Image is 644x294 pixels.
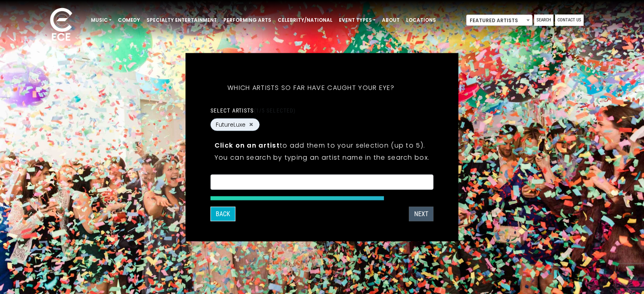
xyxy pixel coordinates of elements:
[534,15,553,26] a: Search
[88,13,115,27] a: Music
[248,121,254,128] button: Remove FutureLuxe
[409,206,433,221] button: Next
[211,106,295,114] label: Select artists
[220,13,275,27] a: Performing Arts
[211,73,412,102] h5: Which artists so far have caught your eye?
[379,13,403,27] a: About
[143,13,220,27] a: Specialty Entertainment
[216,179,428,187] textarea: Search
[41,6,81,45] img: ece_new_logo_whitev2-1.png
[215,140,280,150] strong: Click on an artist
[555,15,584,26] a: Contact Us
[254,107,296,113] span: (1/5 selected)
[336,13,379,27] a: Event Types
[215,140,429,150] p: to add them to your selection (up to 5).
[466,15,533,26] span: Featured Artists
[403,13,439,27] a: Locations
[275,13,336,27] a: Celebrity/National
[115,13,143,27] a: Comedy
[215,152,429,162] p: You can search by typing an artist name in the search box.
[216,120,246,129] span: FutureLuxe
[466,15,532,26] span: Featured Artists
[211,206,235,221] button: Back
